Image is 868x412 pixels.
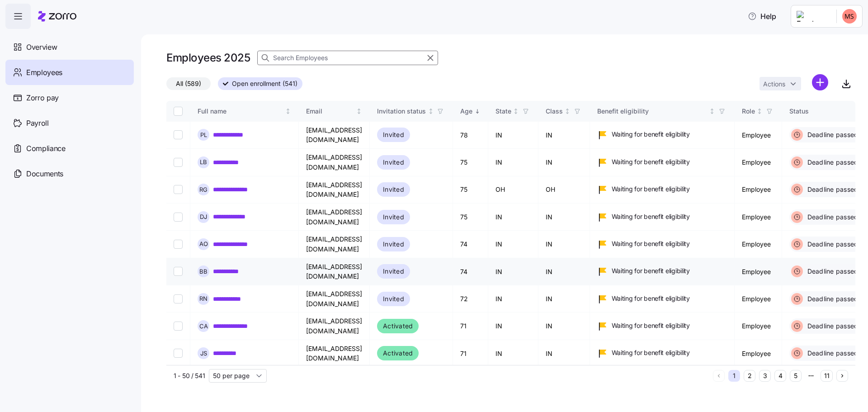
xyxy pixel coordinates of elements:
span: Waiting for benefit eligibility [612,321,690,330]
td: Employee [735,285,782,313]
span: Open enrollment (541) [232,78,297,90]
td: [EMAIL_ADDRESS][DOMAIN_NAME] [299,258,370,285]
td: [EMAIL_ADDRESS][DOMAIN_NAME] [299,340,370,367]
a: Overview [5,34,134,60]
td: [EMAIL_ADDRESS][DOMAIN_NAME] [299,176,370,204]
a: Compliance [5,136,134,161]
span: Zorro pay [26,92,59,104]
span: Invited [383,212,404,223]
span: Deadline passed [805,158,859,167]
button: 2 [744,370,755,382]
span: Waiting for benefit eligibility [612,239,690,248]
span: Overview [26,42,57,53]
div: Invitation status [377,106,426,116]
td: 71 [453,313,488,340]
button: Next page [836,370,848,382]
button: 11 [821,370,833,382]
button: 4 [774,370,786,382]
td: IN [538,340,590,367]
input: Select record 6 [174,267,183,276]
td: OH [488,176,538,204]
div: State [495,106,511,116]
div: Class [546,106,563,116]
input: Select record 1 [174,130,183,139]
td: IN [538,285,590,313]
td: [EMAIL_ADDRESS][DOMAIN_NAME] [299,285,370,313]
td: Employee [735,176,782,204]
td: 71 [453,340,488,367]
span: Invited [383,239,404,250]
input: Search Employees [257,51,438,65]
th: Benefit eligibilityNot sorted [590,101,735,122]
td: IN [538,231,590,258]
button: Actions [759,77,801,90]
td: 75 [453,204,488,231]
a: Payroll [5,110,134,136]
input: Select record 8 [174,322,183,331]
td: IN [538,313,590,340]
td: OH [538,176,590,204]
span: Deadline passed [805,294,859,303]
td: Employee [735,149,782,176]
span: Waiting for benefit eligibility [612,266,690,275]
td: IN [488,231,538,258]
td: [EMAIL_ADDRESS][DOMAIN_NAME] [299,313,370,340]
span: Deadline passed [805,185,859,194]
span: Deadline passed [805,267,859,276]
span: Employees [26,67,62,78]
span: Activated [383,321,413,331]
span: 1 - 50 / 541 [174,371,205,380]
h1: Employees 2025 [166,51,250,65]
span: Deadline passed [805,240,859,249]
input: Select record 4 [174,213,183,222]
td: 74 [453,258,488,285]
span: D J [200,214,207,220]
span: Help [748,11,776,22]
div: Role [742,106,755,116]
th: RoleNot sorted [735,101,782,122]
button: 3 [759,370,771,382]
th: Invitation statusNot sorted [370,101,453,122]
img: Employer logo [797,11,829,22]
input: Select record 2 [174,158,183,167]
td: IN [488,149,538,176]
span: Waiting for benefit eligibility [612,130,690,139]
td: [EMAIL_ADDRESS][DOMAIN_NAME] [299,204,370,231]
div: Not sorted [428,108,434,114]
input: Select all records [174,107,183,116]
th: Full nameNot sorted [190,101,299,122]
span: B B [199,269,208,275]
td: IN [538,204,590,231]
td: [EMAIL_ADDRESS][DOMAIN_NAME] [299,122,370,149]
button: 5 [790,370,802,382]
span: Invited [383,184,404,195]
div: Status [789,106,863,116]
td: IN [488,340,538,367]
td: IN [488,258,538,285]
td: IN [538,122,590,149]
button: Help [741,7,783,25]
div: Email [306,106,354,116]
td: 74 [453,231,488,258]
input: Select record 5 [174,240,183,249]
td: 75 [453,149,488,176]
td: Employee [735,204,782,231]
span: Invited [383,266,404,277]
span: J S [200,350,207,356]
div: Not sorted [564,108,571,114]
span: Waiting for benefit eligibility [612,185,690,194]
button: Previous page [713,370,725,382]
td: Employee [735,340,782,367]
span: Waiting for benefit eligibility [612,212,690,221]
span: Actions [763,81,785,87]
input: Select record 3 [174,185,183,194]
span: Activated [383,348,413,359]
span: A O [199,241,208,247]
td: 72 [453,285,488,313]
td: Employee [735,258,782,285]
div: Full name [198,106,283,116]
span: C A [199,323,208,329]
span: Deadline passed [805,130,859,139]
div: Not sorted [756,108,763,114]
td: IN [488,122,538,149]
